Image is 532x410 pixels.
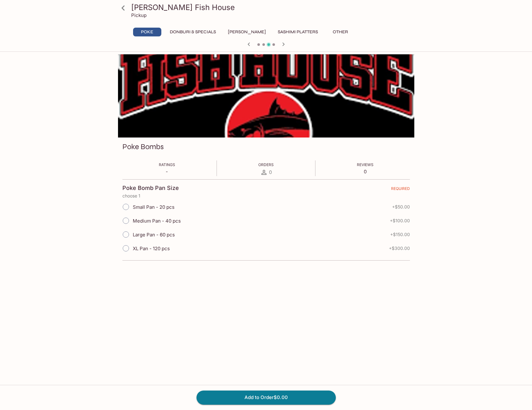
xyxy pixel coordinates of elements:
span: XL Pan - 120 pcs [133,245,170,251]
span: + $100.00 [390,218,410,223]
span: 0 [269,169,272,175]
span: + $300.00 [389,246,410,251]
h3: Poke Bombs [122,142,164,152]
span: Reviews [357,162,373,167]
p: - [159,169,175,175]
h3: [PERSON_NAME] Fish House [131,3,412,12]
span: Medium Pan - 40 pcs [133,218,181,224]
span: Orders [258,162,274,167]
button: Poke [133,28,161,36]
button: Other [326,28,355,36]
p: Pickup [131,12,147,18]
p: choose 1 [122,193,410,198]
span: Small Pan - 20 pcs [133,204,175,210]
button: Add to Order$0.00 [196,391,336,404]
div: Poke Bombs [118,54,414,138]
span: REQUIRED [391,186,410,193]
span: + $50.00 [392,204,410,209]
span: Large Pan - 60 pcs [133,232,175,238]
span: Ratings [159,162,175,167]
p: 0 [357,169,373,175]
span: + $150.00 [390,232,410,237]
button: Sashimi Platters [274,28,321,36]
button: [PERSON_NAME] [224,28,269,36]
h4: Poke Bomb Pan Size [122,185,179,192]
button: Donburi & Specials [166,28,219,36]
